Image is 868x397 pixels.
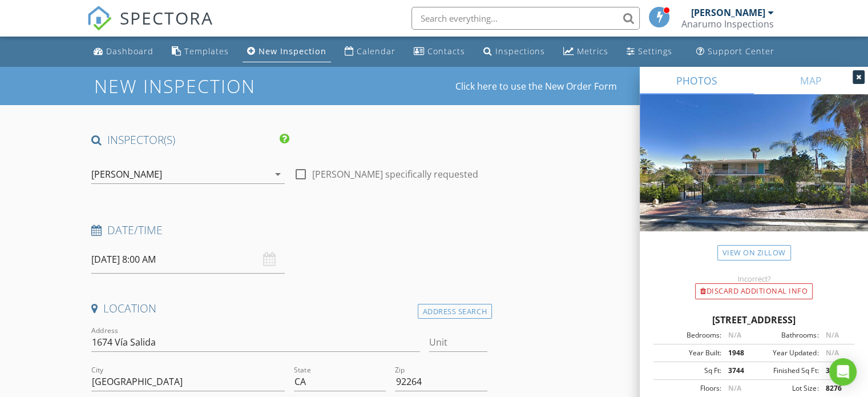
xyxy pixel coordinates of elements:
div: Anarumo Inspections [681,18,774,30]
div: Year Updated: [754,348,818,358]
a: Inspections [479,41,550,62]
div: [STREET_ADDRESS] [653,313,854,327]
a: New Inspection [243,41,331,62]
div: 1948 [721,348,754,358]
span: N/A [825,348,838,358]
div: 3744 [818,366,851,376]
h4: Date/Time [91,223,487,238]
a: Metrics [559,41,613,62]
div: Sq Ft: [657,366,721,376]
i: arrow_drop_down [271,167,285,181]
a: Support Center [692,41,779,62]
div: Open Intercom Messenger [829,358,857,386]
span: SPECTORA [120,6,213,30]
a: MAP [754,67,868,94]
input: Select date [91,246,285,274]
div: Metrics [577,46,608,57]
div: New Inspection [259,46,326,57]
div: Incorrect? [640,274,868,283]
div: Templates [184,46,229,57]
div: 3744 [721,366,754,376]
div: Year Built: [657,348,721,358]
div: Finished Sq Ft: [754,366,818,376]
div: Address Search [418,304,492,319]
div: Contacts [427,46,465,57]
h4: INSPECTOR(S) [91,133,289,147]
a: Templates [167,41,233,62]
span: N/A [728,383,741,393]
div: Settings [638,46,672,57]
img: streetview [640,94,868,259]
div: Lot Size: [754,383,818,394]
label: [PERSON_NAME] specifically requested [312,169,478,180]
input: Search everything... [411,7,640,30]
a: Calendar [340,41,400,62]
span: N/A [825,330,838,340]
a: SPECTORA [87,15,213,39]
div: Discard Additional info [695,283,813,299]
div: Floors: [657,383,721,394]
div: 8276 [818,383,851,394]
div: [PERSON_NAME] [691,7,765,18]
a: Settings [622,41,677,62]
img: The Best Home Inspection Software - Spectora [87,6,112,31]
a: Click here to use the New Order Form [455,82,617,91]
div: Calendar [357,46,395,57]
a: View on Zillow [717,245,791,260]
span: N/A [728,330,741,340]
div: Support Center [708,46,774,57]
div: Dashboard [106,46,154,57]
a: Dashboard [89,41,158,62]
h1: New Inspection [94,76,347,96]
div: Inspections [495,46,545,57]
div: Bathrooms: [754,330,818,340]
a: Contacts [409,41,470,62]
a: PHOTOS [640,67,754,94]
h4: Location [91,301,487,316]
div: [PERSON_NAME] [91,169,162,179]
div: Bedrooms: [657,330,721,340]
